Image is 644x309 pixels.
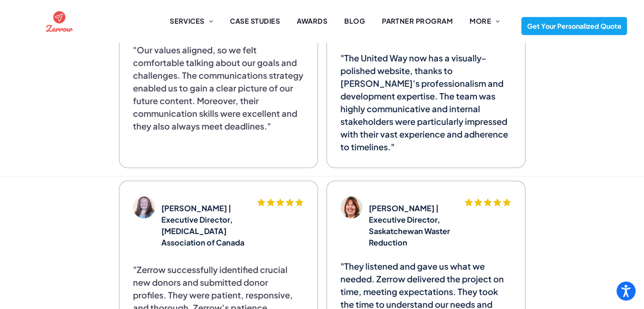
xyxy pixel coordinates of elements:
a: Get Your Personalized Quote [521,17,627,35]
a: Web Design | Grow Your Brand with Professional Website Design [133,196,155,218]
span: Get Your Personalized Quote [524,17,625,35]
strong: [PERSON_NAME] | Executive Director, Saskatchewan Waster Reduction [369,203,450,247]
strong: [PERSON_NAME] | Executive Director, [MEDICAL_DATA] Association of Canada [161,203,244,247]
a: Web Design | Grow Your Brand with Professional Website Design [340,196,362,218]
a: MORE [461,16,508,26]
a: BLOG [336,16,373,26]
strong: "The United Way now has a visually-polished website, thanks to [PERSON_NAME]'s professionalism an... [340,52,508,152]
a: PARTNER PROGRAM [373,16,461,26]
a: SERVICES [161,16,221,26]
img: the logo for zernow is a red circle with an airplane in it ., SEO agency, website designer for no... [44,6,75,36]
strong: "Our values aligned, so we felt comfortable talking about our goals and challenges. The communica... [133,44,303,131]
a: Web Design | Grow Your Brand with Professional Website Design [44,7,75,17]
a: CASE STUDIES [221,16,288,26]
a: AWARDS [288,16,336,26]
